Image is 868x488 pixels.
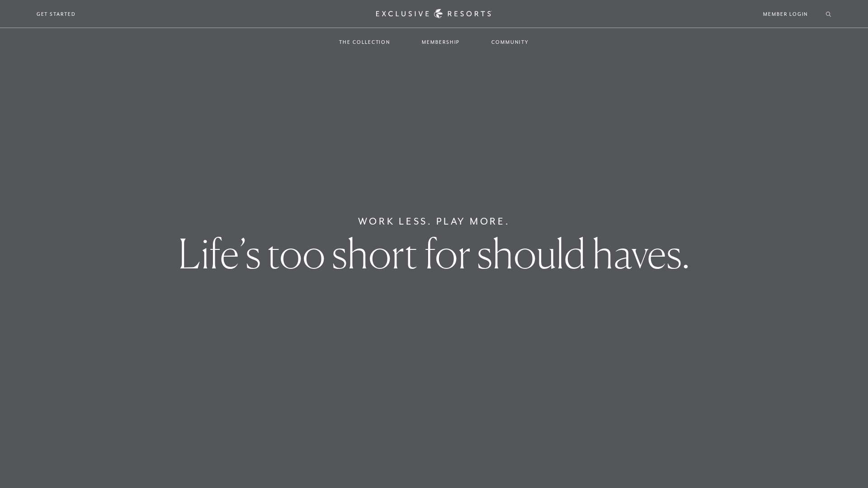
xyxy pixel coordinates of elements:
a: Community [482,29,538,55]
a: Member Login [763,10,808,18]
h6: Work Less. Play More. [358,214,510,229]
a: The Collection [330,29,399,55]
a: Get Started [37,10,76,18]
h1: Life’s too short for should haves. [178,233,690,274]
a: Membership [413,29,469,55]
